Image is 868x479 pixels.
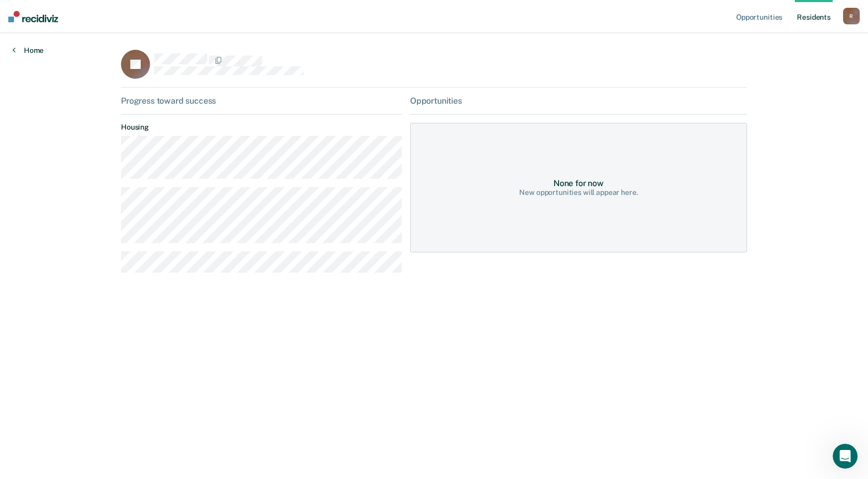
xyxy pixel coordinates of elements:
[12,46,44,55] a: Home
[519,188,638,197] div: New opportunities will appear here.
[121,96,402,106] div: Progress toward success
[843,8,860,24] button: R
[8,11,58,22] img: Recidiviz
[833,444,858,469] iframe: Intercom live chat
[553,178,604,188] div: None for now
[410,96,747,106] div: Opportunities
[121,123,402,132] dt: Housing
